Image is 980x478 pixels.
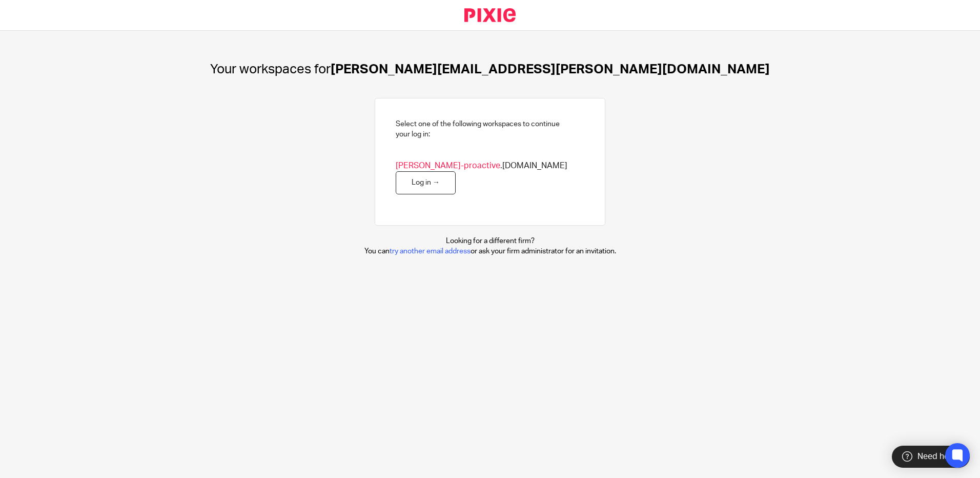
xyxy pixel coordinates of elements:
[396,171,456,194] a: Log in →
[396,162,500,170] span: [PERSON_NAME]-proactive
[892,446,970,468] div: Need help?
[364,236,616,257] p: Looking for a different firm? You can or ask your firm administrator for an invitation.
[210,63,331,76] span: Your workspaces for
[210,62,770,77] h1: [PERSON_NAME][EMAIL_ADDRESS][PERSON_NAME][DOMAIN_NAME]
[396,119,560,140] h2: Select one of the following workspaces to continue your log in:
[396,161,567,171] span: .[DOMAIN_NAME]
[390,248,471,255] a: try another email address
